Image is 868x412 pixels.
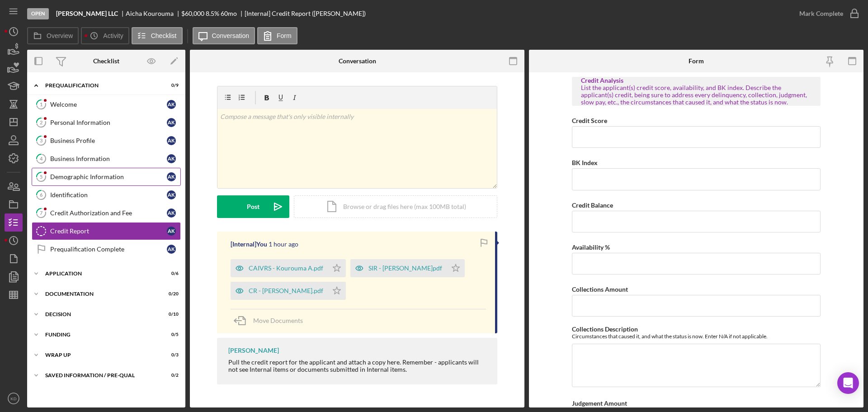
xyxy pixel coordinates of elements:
text: KD [10,396,16,401]
a: Prequalification CompleteAK [32,240,181,258]
span: Move Documents [253,317,303,324]
a: 4Business InformationAK [32,150,181,168]
div: A K [167,190,176,199]
button: Activity [81,27,129,44]
div: Circumstances that caused it, and what the status is now. Enter N/A if not applicable. [572,333,821,340]
div: Aicha Kourouma [126,10,181,17]
a: Credit ReportAK [32,222,181,240]
div: Credit Analysis [581,77,811,84]
button: Checklist [132,27,183,44]
a: 7Credit Authorization and FeeAK [32,204,181,222]
tspan: 4 [40,156,43,161]
div: A K [167,136,176,145]
a: 1WelcomeAK [32,95,181,114]
div: A K [167,118,176,127]
tspan: 3 [40,137,42,143]
div: Saved Information / Pre-Qual [45,373,156,378]
label: Availability % [572,243,610,251]
tspan: 5 [40,174,42,180]
div: 8.5 % [206,10,219,17]
a: 2Personal InformationAK [32,114,181,132]
div: Credit Authorization and Fee [50,209,167,217]
div: Prequalification [45,83,156,88]
div: A K [167,208,176,218]
a: 5Demographic InformationAK [32,168,181,186]
div: A K [167,154,176,163]
div: Post [247,195,259,218]
div: Documentation [45,291,156,297]
div: Identification [50,191,167,199]
span: $60,000 [181,9,204,17]
time: 2025-10-15 12:26 [269,241,298,248]
div: A K [167,100,176,109]
div: Prequalification Complete [50,246,167,253]
div: Pull the credit report for the applicant and attach a copy here. Remember - applicants will not s... [228,359,488,373]
label: Conversation [212,32,250,39]
button: Conversation [193,27,255,44]
div: Mark Complete [799,5,843,23]
div: Application [45,271,156,276]
button: Post [217,195,289,218]
div: SIR - [PERSON_NAME]pdf [368,265,442,272]
button: Move Documents [231,309,312,332]
div: A K [167,172,176,181]
div: Business Information [50,155,167,162]
button: CAIVRS - Kourouma A.pdf [231,259,346,277]
div: Open [27,8,49,19]
label: Collections Description [572,325,638,333]
label: Checklist [151,32,177,39]
tspan: 7 [40,210,43,216]
label: Credit Balance [572,201,613,209]
button: SIR - [PERSON_NAME]pdf [350,259,465,277]
div: Demographic Information [50,173,167,180]
div: Wrap up [45,352,156,358]
label: Collections Amount [572,285,628,293]
label: Form [277,32,292,39]
label: Credit Score [572,117,607,124]
div: 0 / 2 [162,373,179,378]
div: CAIVRS - Kourouma A.pdf [249,265,323,272]
button: Form [257,27,297,44]
div: [Internal] Credit Report ([PERSON_NAME]) [245,10,366,17]
div: Checklist [93,57,119,65]
tspan: 1 [40,101,42,107]
div: A K [167,227,176,236]
div: 60 mo [221,10,237,17]
button: Overview [27,27,79,44]
div: Decision [45,312,156,317]
div: List the applicant(s) credit score, availability, and BK index. Describe the applicant(s) credit,... [581,84,811,106]
div: [PERSON_NAME] [228,347,279,354]
div: Funding [45,332,156,337]
div: 0 / 9 [162,83,179,88]
div: 0 / 20 [162,291,179,297]
label: Judgement Amount [572,399,627,407]
b: [PERSON_NAME] LLC [56,10,118,17]
div: 0 / 5 [162,332,179,337]
div: Business Profile [50,137,167,144]
button: CR - [PERSON_NAME].pdf [231,282,346,300]
div: Welcome [50,101,167,108]
tspan: 2 [40,119,42,125]
button: KD [5,389,23,407]
div: A K [167,245,176,254]
div: Personal Information [50,119,167,126]
a: 6IdentificationAK [32,186,181,204]
div: Open Intercom Messenger [837,372,859,394]
tspan: 6 [40,192,43,198]
label: Overview [47,32,73,39]
div: Credit Report [50,227,167,235]
div: 0 / 3 [162,352,179,358]
div: Conversation [339,57,376,65]
label: Activity [103,32,123,39]
div: CR - [PERSON_NAME].pdf [249,287,323,294]
button: Mark Complete [790,5,863,23]
label: BK Index [572,159,598,166]
a: 3Business ProfileAK [32,132,181,150]
div: [Internal] You [231,241,267,248]
div: 0 / 10 [162,312,179,317]
div: 0 / 6 [162,271,179,276]
div: Form [689,57,704,65]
